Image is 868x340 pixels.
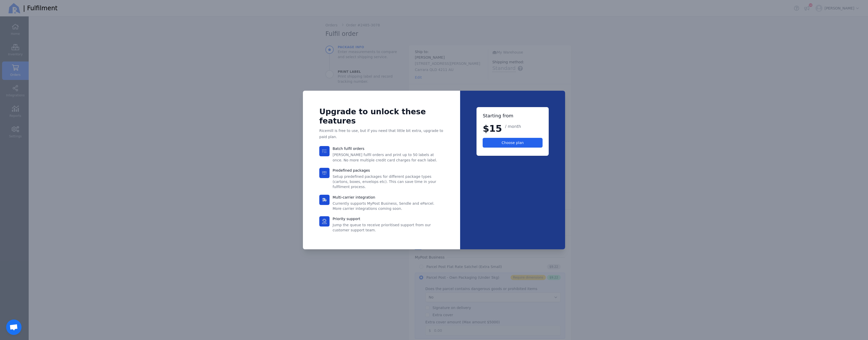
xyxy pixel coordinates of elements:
[333,216,444,221] h3: Priority support
[333,195,444,200] h3: Multi-carrier integration
[483,112,513,119] h2: Starting from
[6,320,22,335] a: Open chat
[333,223,431,232] span: Jump the queue to receive prioritised support from our customer support team.
[502,141,524,145] span: Choose plan
[505,123,521,130] span: / month
[483,138,543,148] button: Choose plan
[333,146,444,151] h3: Batch fulfil orders
[333,201,435,211] span: Currently supports MyPost Business, Sendle and eParcel. More carrier integrations coming soon.
[333,174,436,189] span: Setup predefined packages for different package types (cartons, boxes, envelops etc). This can sa...
[319,107,426,125] span: Upgrade to unlock these features
[333,153,437,162] span: [PERSON_NAME] fulfil orders and print up to 50 labels at once. No more multiple credit card charg...
[23,4,58,12] span: | Fulfilment
[319,129,443,139] span: Ricemill is free to use, but if you need that little bit extra, upgrade to paid plan.
[483,123,502,134] span: $15
[333,168,444,173] h3: Predefined packages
